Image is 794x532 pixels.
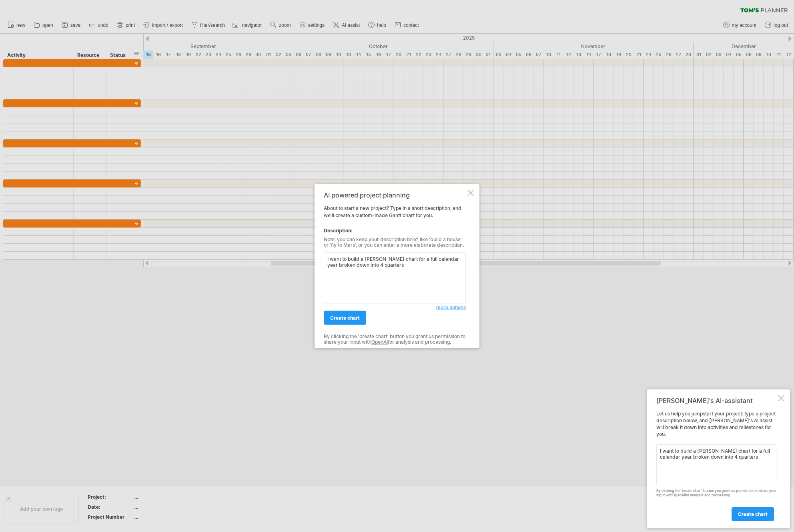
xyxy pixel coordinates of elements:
[324,311,366,325] a: create chart
[324,334,466,345] div: By clicking the 'create chart' button you grant us permission to share your input with for analys...
[656,411,776,521] div: Let us help you jumpstart your project: type a project description below, and [PERSON_NAME]'s AI ...
[371,339,388,345] a: OpenAI
[732,507,774,521] a: create chart
[738,511,768,517] span: create chart
[324,227,466,234] div: Description:
[324,191,466,341] div: About to start a new project? Type in a short description, and we'll create a custom-made Gantt c...
[324,237,466,248] div: Note: you can keep your description brief, like 'build a house' or 'fly to Mars', or you can ente...
[436,304,466,311] a: more options
[330,315,360,321] span: create chart
[436,304,466,310] span: more options
[656,397,776,405] div: [PERSON_NAME]'s AI-assistant
[656,489,776,498] div: By clicking the 'create chart' button you grant us permission to share your input with for analys...
[672,493,685,497] a: OpenAI
[324,191,466,199] div: AI powered project planning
